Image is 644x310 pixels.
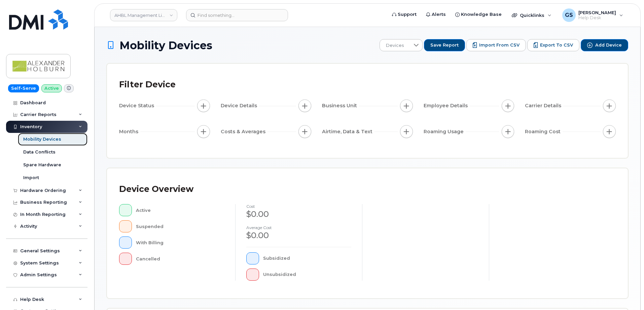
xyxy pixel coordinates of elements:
div: $0.00 [246,230,351,241]
div: Device Overview [119,180,193,198]
div: Filter Device [119,76,176,93]
span: Device Details [221,102,259,109]
span: Import from CSV [479,42,520,48]
div: Cancelled [136,253,225,265]
div: Active [136,204,225,216]
span: Devices [380,39,410,52]
div: $0.00 [246,208,351,220]
h4: Average cost [246,225,351,230]
span: Device Status [119,102,156,109]
span: Costs & Averages [221,128,267,135]
button: Save Report [424,39,465,51]
div: Suspended [136,220,225,232]
span: Mobility Devices [119,39,212,51]
span: Employee Details [424,102,470,109]
div: Subsidized [263,252,352,264]
div: Unsubsidized [263,269,352,281]
h4: cost [246,204,351,208]
span: Airtime, Data & Text [322,128,374,135]
span: Roaming Cost [525,128,563,135]
span: Save Report [430,42,459,48]
span: Months [119,128,140,135]
span: Carrier Details [525,102,563,109]
button: Export to CSV [527,39,579,51]
span: Roaming Usage [424,128,466,135]
span: Export to CSV [540,42,573,48]
div: With Billing [136,236,225,249]
span: Business Unit [322,102,359,109]
button: Add Device [581,39,628,51]
button: Import from CSV [466,39,526,51]
span: Add Device [595,42,622,48]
